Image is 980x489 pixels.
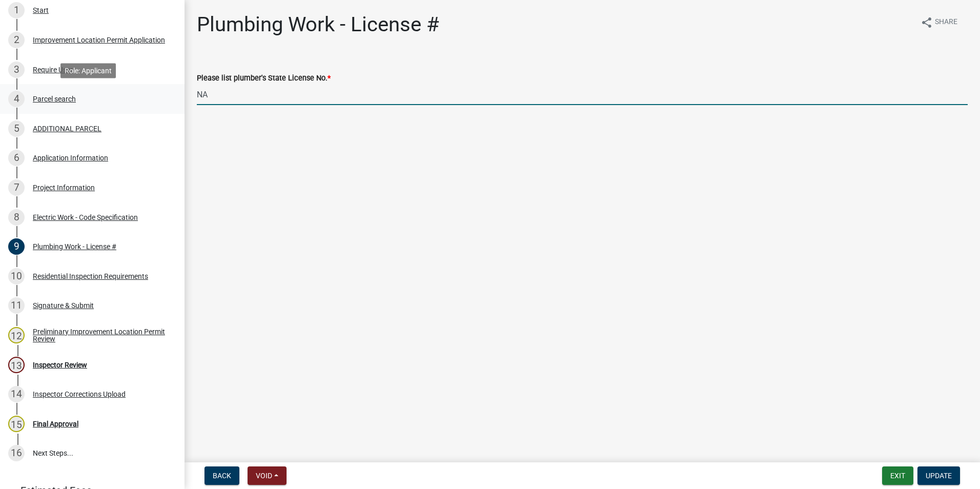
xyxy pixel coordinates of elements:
[33,125,101,132] div: ADDITIONAL PARCEL
[33,273,148,280] div: Residential Inspection Requirements
[917,466,960,485] button: Update
[8,357,25,373] div: 13
[8,386,25,402] div: 14
[8,2,25,18] div: 1
[8,445,25,461] div: 16
[33,36,165,44] div: Improvement Location Permit Application
[8,150,25,166] div: 6
[926,472,952,480] span: Update
[197,75,331,82] label: Please list plumber's State License No.
[60,63,116,78] div: Role: Applicant
[213,472,231,480] span: Back
[8,209,25,226] div: 8
[33,7,49,14] div: Start
[33,391,126,398] div: Inspector Corrections Upload
[912,12,966,32] button: shareShare
[8,62,25,78] div: 3
[33,361,87,369] div: Inspector Review
[33,66,73,73] div: Require User
[205,466,239,485] button: Back
[8,327,25,343] div: 12
[33,154,108,161] div: Application Information
[33,184,95,191] div: Project Information
[33,95,76,103] div: Parcel search
[33,302,94,309] div: Signature & Submit
[8,416,25,432] div: 15
[8,179,25,196] div: 7
[8,32,25,48] div: 2
[8,91,25,107] div: 4
[197,12,439,37] h1: Plumbing Work - License #
[882,466,913,485] button: Exit
[33,420,78,427] div: Final Approval
[33,328,168,342] div: Preliminary Improvement Location Permit Review
[33,214,138,221] div: Electric Work - Code Specification
[8,238,25,255] div: 9
[248,466,287,485] button: Void
[256,472,272,480] span: Void
[8,297,25,314] div: 11
[8,268,25,284] div: 10
[935,16,957,29] span: Share
[33,243,116,250] div: Plumbing Work - License #
[921,16,933,29] i: share
[8,120,25,137] div: 5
